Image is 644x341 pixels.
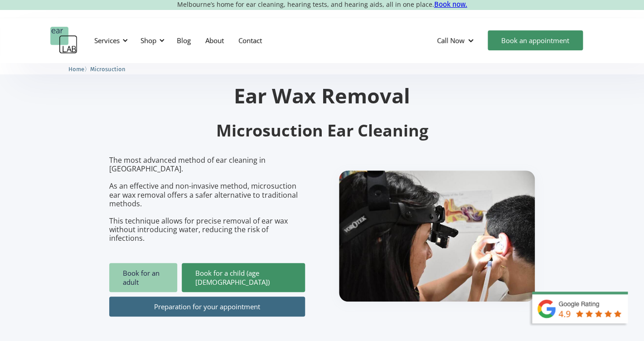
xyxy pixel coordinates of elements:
[140,36,156,45] div: Shop
[68,64,84,73] a: Home
[68,66,84,73] span: Home
[89,27,131,54] div: Services
[182,263,305,292] a: Book for a child (age [DEMOGRAPHIC_DATA])
[50,27,77,54] a: home
[437,36,465,45] div: Call Now
[68,64,90,74] li: 〉
[169,27,198,54] a: Blog
[90,64,126,73] a: Microsuction
[90,66,126,73] span: Microsuction
[94,36,120,45] div: Services
[488,30,583,50] a: Book an appointment
[109,297,305,317] a: Preparation for your appointment
[231,27,269,54] a: Contact
[430,27,483,54] div: Call Now
[109,263,177,292] a: Book for an adult
[109,120,535,141] h2: Microsuction Ear Cleaning
[109,156,305,243] p: The most advanced method of ear cleaning in [GEOGRAPHIC_DATA]. As an effective and non-invasive m...
[135,27,167,54] div: Shop
[339,170,535,302] img: boy getting ear checked.
[109,85,535,106] h1: Ear Wax Removal
[198,27,231,54] a: About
